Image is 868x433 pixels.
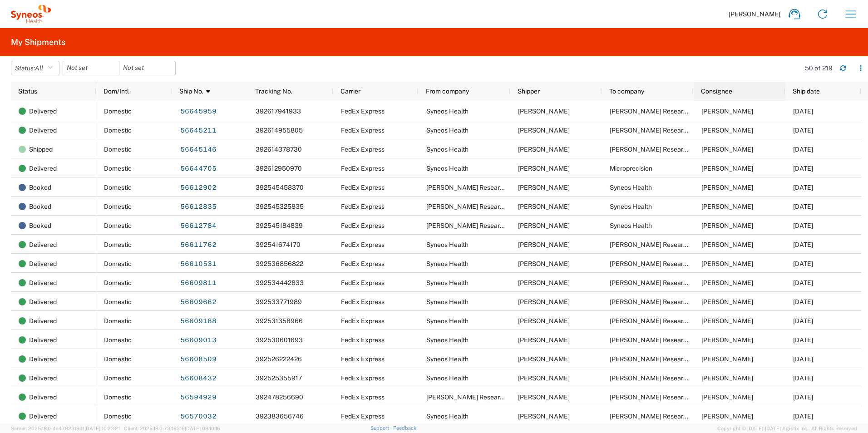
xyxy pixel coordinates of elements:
span: 08/26/2025 [793,203,813,210]
span: Delivered [29,102,57,121]
span: Illingworth Research Group [610,241,710,248]
span: Jessie Gunter [518,413,570,420]
span: Domestic [104,413,132,420]
span: Illingworth Research Group [426,203,526,210]
span: Jessie Gunter [518,165,570,172]
span: Syneos Health [610,203,652,210]
span: 08/26/2025 [793,298,813,305]
a: 56608509 [180,352,217,367]
span: Jennifer Thurman [701,165,753,172]
span: Jessie Gunter [518,374,570,382]
span: 392534442833 [256,279,304,286]
span: 392545325835 [256,203,304,210]
span: FedEx Express [341,336,385,344]
span: Illingworth Research Group [426,394,526,401]
span: Syneos Health [426,146,469,153]
span: Maria Caramanno [518,203,570,210]
span: 08/26/2025 [793,241,813,248]
a: 56609811 [180,276,217,290]
span: Delivered [29,311,57,330]
span: Syneos Health [426,241,469,248]
span: Microprecision [610,165,652,172]
a: 56612902 [180,181,217,195]
span: Patricia Titus [701,298,753,305]
span: Domestic [104,184,132,191]
span: 392533771989 [256,298,302,305]
span: FedEx Express [341,355,385,363]
span: Kelsey Winn [701,413,753,420]
span: 392545184839 [256,222,303,229]
span: Carrier [340,88,360,95]
span: Shipper [518,88,540,95]
span: Jessie Gunter [518,127,570,134]
span: All [35,64,43,72]
span: Ship No. [179,88,203,95]
span: Delivered [29,159,57,178]
span: Illingworth Research Group [610,279,710,286]
span: Jessie Gunter [518,317,570,325]
span: Syneos Health [426,413,469,420]
span: Illingworth Research Group [610,260,710,267]
span: Delivered [29,349,57,369]
span: 08/28/2025 [793,146,813,153]
span: [DATE] 10:23:21 [84,426,120,431]
span: [PERSON_NAME] [729,10,780,18]
div: 50 of 219 [805,64,833,72]
span: Syneos Health [426,298,469,305]
span: Sidney Clarke [518,394,570,401]
span: FedEx Express [341,222,385,229]
span: Booked [29,216,51,235]
span: Lisa Silvestri [701,394,753,401]
span: FedEx Express [341,374,385,382]
span: Delivered [29,388,57,407]
span: Syneos Health [426,374,469,382]
a: 56608432 [180,371,217,386]
span: Annemarie Germain [701,146,753,153]
span: FedEx Express [341,146,385,153]
a: 56570032 [180,409,217,424]
span: Syneos Health [426,127,469,134]
span: Delivered [29,330,57,349]
span: [DATE] 08:10:16 [185,426,220,431]
span: FedEx Express [341,260,385,267]
span: Dom/Intl [104,88,129,95]
span: Illingworth Research Group [426,222,526,229]
span: Jessie Gunter [518,279,570,286]
span: Margaret Dodson [701,355,753,363]
span: Patricia Titus [701,127,753,134]
span: Delivered [29,407,57,426]
span: Jessie Gunter [701,184,753,191]
span: FedEx Express [341,241,385,248]
span: Illingworth Research Group [610,317,710,325]
span: Jessie Gunter [518,108,570,115]
span: Domestic [104,222,132,229]
input: Not set [119,61,175,75]
span: Booked [29,178,51,197]
a: Feedback [393,425,416,431]
span: Jessie Gunter [518,336,570,344]
span: 392525355917 [256,374,302,382]
span: FedEx Express [341,127,385,134]
span: Illingworth Research Group [610,374,710,382]
span: Delivered [29,369,57,388]
span: 392545458370 [256,184,304,191]
button: Status:All [11,61,59,75]
input: Not set [63,61,119,75]
span: Shipped [29,140,53,159]
span: Syneos Health [426,165,469,172]
a: 56609013 [180,333,217,348]
span: 08/28/2025 [793,165,813,172]
span: Jessie Gunter [518,260,570,267]
span: Maria Caramanno [518,222,570,229]
span: Syneos Health [426,317,469,325]
span: Status [18,88,37,95]
span: Syneos Health [426,355,469,363]
h2: My Shipments [11,37,65,48]
span: Domestic [104,165,132,172]
span: Domestic [104,108,132,115]
span: Jessie Gunter [701,203,753,210]
a: 56594929 [180,390,217,405]
span: From company [426,88,469,95]
span: Domestic [104,298,132,305]
span: FedEx Express [341,165,385,172]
